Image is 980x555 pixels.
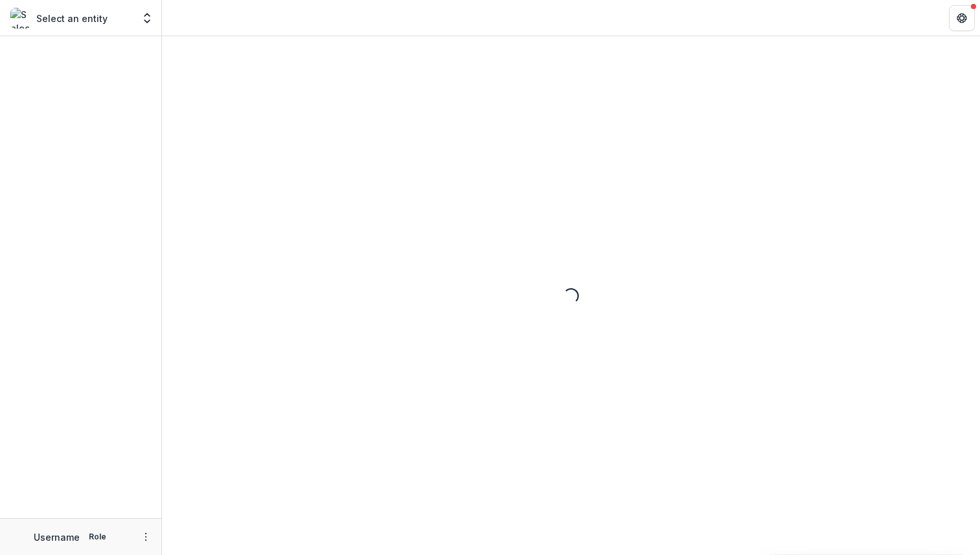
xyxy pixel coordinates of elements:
[85,531,110,543] p: Role
[138,529,154,545] button: More
[949,5,975,31] button: Get Help
[34,530,80,544] p: Username
[138,5,156,31] button: Open entity switcher
[36,12,108,25] p: Select an entity
[10,8,31,28] img: Select an entity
